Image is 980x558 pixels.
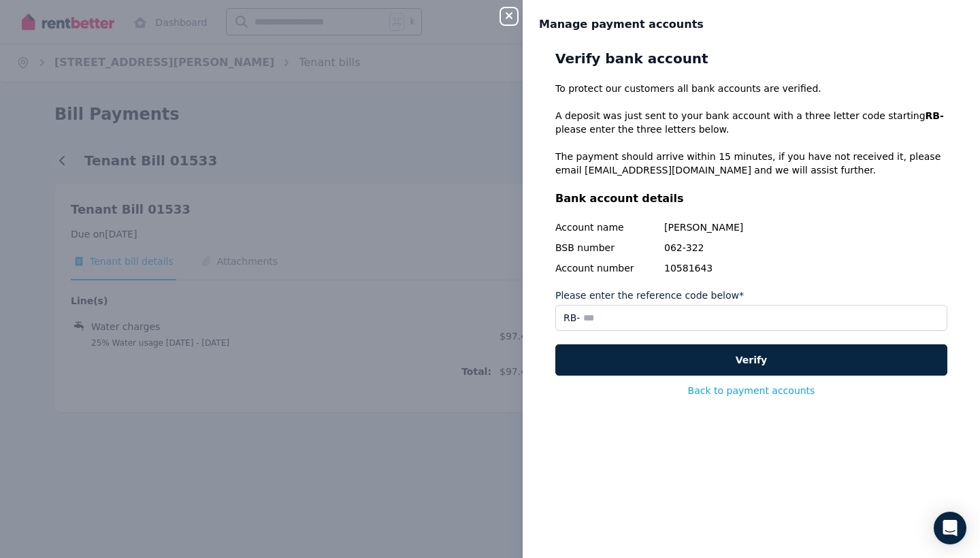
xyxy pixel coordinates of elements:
span: 10581643 [664,261,947,275]
button: Back to payment accounts [688,384,815,397]
label: Please enter the reference code below* [555,289,744,302]
a: [EMAIL_ADDRESS][DOMAIN_NAME] [585,165,751,176]
span: 062-322 [664,241,947,255]
p: A deposit was just sent to your bank account with a three letter code starting please enter the t... [555,109,947,136]
div: Open Intercom Messenger [934,512,966,544]
p: To protect our customers all bank accounts are verified. [555,82,947,95]
div: BSB number [555,241,657,255]
div: Account name [555,220,657,234]
span: Manage payment accounts [539,16,704,33]
strong: RB- [926,110,944,121]
h2: Verify bank account [555,49,947,68]
span: [PERSON_NAME] [664,220,947,234]
div: Account number [555,261,657,275]
button: Verify [555,344,947,376]
p: Bank account details [555,191,947,207]
p: The payment should arrive within 15 minutes, if you have not received it, please email and we wil... [555,150,947,177]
